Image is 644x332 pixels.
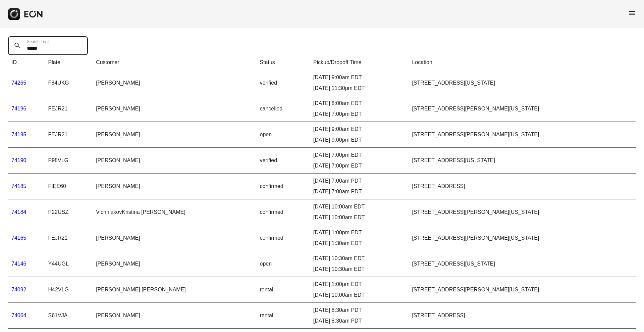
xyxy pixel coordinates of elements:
div: [DATE] 10:00am EDT [313,203,406,211]
td: verified [256,148,310,174]
td: [STREET_ADDRESS][US_STATE] [409,148,636,174]
a: 74195 [11,132,26,137]
td: [STREET_ADDRESS][US_STATE] [409,70,636,96]
a: 74185 [11,183,26,189]
td: P22USZ [45,199,93,225]
td: [PERSON_NAME] [93,174,256,199]
a: 74196 [11,106,26,111]
th: Plate [45,55,93,70]
td: [PERSON_NAME] [PERSON_NAME] [93,277,256,303]
div: [DATE] 9:00am EDT [313,74,406,82]
td: open [256,122,310,148]
div: [DATE] 9:00am EDT [313,125,406,133]
td: rental [256,277,310,303]
th: Location [409,55,636,70]
div: [DATE] 10:00am EDT [313,291,406,299]
td: [STREET_ADDRESS][PERSON_NAME][US_STATE] [409,96,636,122]
div: [DATE] 1:00pm EDT [313,229,406,237]
div: [DATE] 7:00pm EDT [313,110,406,118]
td: Y44UGL [45,251,93,277]
td: cancelled [256,96,310,122]
td: [STREET_ADDRESS] [409,303,636,329]
label: Search Trips [27,39,49,44]
div: [DATE] 1:00pm EDT [313,280,406,288]
div: [DATE] 7:00am PDT [313,177,406,185]
td: [STREET_ADDRESS][PERSON_NAME][US_STATE] [409,199,636,225]
div: [DATE] 8:00am EDT [313,99,406,107]
td: [STREET_ADDRESS] [409,174,636,199]
td: [STREET_ADDRESS][PERSON_NAME][US_STATE] [409,277,636,303]
a: 74092 [11,287,26,292]
div: [DATE] 9:00pm EDT [313,136,406,144]
div: [DATE] 10:30am EDT [313,265,406,273]
td: confirmed [256,199,310,225]
a: 74064 [11,313,26,318]
td: [PERSON_NAME] [93,148,256,174]
div: [DATE] 10:00am EDT [313,214,406,222]
div: [DATE] 7:00pm EDT [313,162,406,170]
a: 74146 [11,261,26,267]
div: [DATE] 8:30am PDT [313,306,406,314]
td: VichniakovKristina [PERSON_NAME] [93,199,256,225]
th: Status [256,55,310,70]
span: menu [628,9,636,17]
td: [PERSON_NAME] [93,122,256,148]
td: [STREET_ADDRESS][US_STATE] [409,251,636,277]
th: ID [8,55,45,70]
td: rental [256,303,310,329]
td: FEJR21 [45,96,93,122]
a: 74184 [11,209,26,215]
td: verified [256,70,310,96]
td: confirmed [256,174,310,199]
th: Pickup/Dropoff Time [310,55,409,70]
div: [DATE] 7:00am PDT [313,188,406,196]
td: [PERSON_NAME] [93,251,256,277]
td: [STREET_ADDRESS][PERSON_NAME][US_STATE] [409,225,636,251]
td: open [256,251,310,277]
div: [DATE] 10:30am EDT [313,254,406,263]
td: [PERSON_NAME] [93,303,256,329]
td: [PERSON_NAME] [93,225,256,251]
a: 74165 [11,235,26,241]
td: [PERSON_NAME] [93,70,256,96]
td: FEJR21 [45,122,93,148]
td: S61VJA [45,303,93,329]
div: [DATE] 11:30pm EDT [313,84,406,92]
td: confirmed [256,225,310,251]
th: Customer [93,55,256,70]
td: FEJR21 [45,225,93,251]
a: 74265 [11,80,26,86]
td: [STREET_ADDRESS][PERSON_NAME][US_STATE] [409,122,636,148]
div: [DATE] 1:30am EDT [313,239,406,247]
td: H42VLG [45,277,93,303]
div: [DATE] 7:00pm EDT [313,151,406,159]
td: FIEE60 [45,174,93,199]
div: [DATE] 8:30am PDT [313,317,406,325]
td: P98VLG [45,148,93,174]
a: 74190 [11,157,26,163]
td: F84UKG [45,70,93,96]
td: [PERSON_NAME] [93,96,256,122]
